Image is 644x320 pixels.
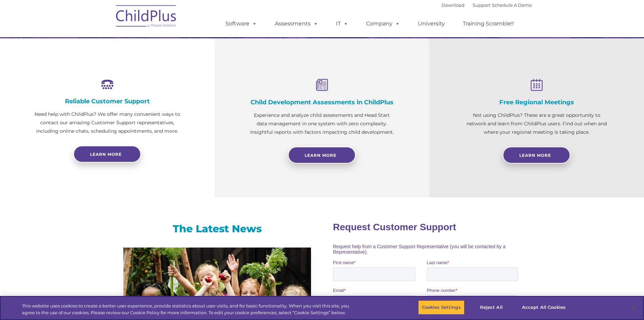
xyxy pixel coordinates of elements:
[503,147,570,164] a: Learn More
[463,99,610,106] h4: Free Regional Meetings
[418,300,464,315] button: Cookies Settings
[113,0,180,34] img: ChildPlus by Procare Solutions
[626,300,641,315] button: Close
[411,17,452,30] a: University
[492,2,532,8] a: Schedule A Demo
[219,17,264,30] a: Software
[518,300,569,315] button: Accept All Cookies
[94,45,115,50] span: Last name
[288,147,356,164] a: Learn More
[473,2,491,8] a: Support
[442,2,464,8] a: Download
[442,2,532,8] font: |
[248,111,396,136] p: Experience and analyze child assessments and Head Start data management in one system with zero c...
[34,110,181,135] p: Need help with ChildPlus? We offer many convenient ways to contact our amazing Customer Support r...
[248,99,396,106] h4: Child Development Assessments in ChildPlus
[268,17,325,30] a: Assessments
[90,152,122,157] span: Learn more
[519,153,551,158] span: Learn More
[305,153,336,158] span: Learn More
[123,222,311,236] h3: The Latest News
[94,72,123,78] span: Phone number
[359,17,407,30] a: Company
[34,98,181,105] h4: Reliable Customer Support
[463,111,610,136] p: Not using ChildPlus? These are a great opportunity to network and learn from ChildPlus users. Fin...
[22,303,354,316] div: This website uses cookies to create a better user experience, provide statistics about user visit...
[73,146,141,163] a: Learn more
[470,300,512,315] button: Reject All
[456,17,521,30] a: Training Scramble!!
[329,17,355,30] a: IT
